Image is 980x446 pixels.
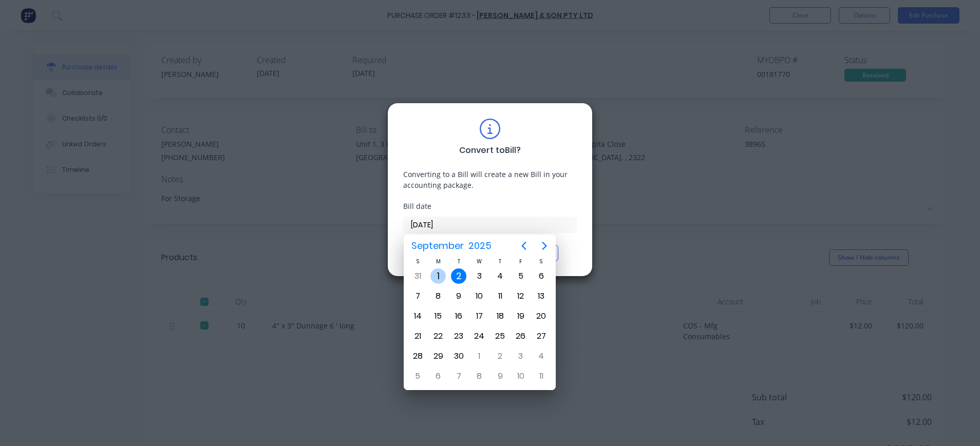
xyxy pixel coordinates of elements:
[451,348,466,364] div: Tuesday, September 30, 2025
[405,237,498,255] button: September2025
[534,268,549,284] div: Saturday, September 6, 2025
[493,348,508,364] div: Thursday, October 2, 2025
[472,328,487,344] div: Wednesday, September 24, 2025
[409,237,466,255] span: September
[403,201,577,211] div: Bill date
[410,268,425,284] div: Sunday, August 31, 2025
[430,328,446,344] div: Monday, September 22, 2025
[407,257,428,266] div: S
[534,328,549,344] div: Saturday, September 27, 2025
[410,288,425,304] div: Sunday, September 7, 2025
[448,257,469,266] div: T
[451,369,466,384] div: Tuesday, October 7, 2025
[410,348,425,364] div: Sunday, September 28, 2025
[451,328,466,344] div: Tuesday, September 23, 2025
[451,308,466,324] div: Tuesday, September 16, 2025
[513,328,529,344] div: Friday, September 26, 2025
[514,236,534,256] button: Previous page
[513,369,529,384] div: Friday, October 10, 2025
[493,369,508,384] div: Thursday, October 9, 2025
[513,308,529,324] div: Friday, September 19, 2025
[428,257,448,266] div: M
[472,369,487,384] div: Wednesday, October 8, 2025
[430,369,446,384] div: Monday, October 6, 2025
[534,348,549,364] div: Saturday, October 4, 2025
[534,369,549,384] div: Saturday, October 11, 2025
[472,288,487,304] div: Wednesday, September 10, 2025
[451,268,466,284] div: Today, Tuesday, September 2, 2025
[531,257,552,266] div: S
[410,308,425,324] div: Sunday, September 14, 2025
[511,257,531,266] div: F
[493,288,508,304] div: Thursday, September 11, 2025
[466,237,494,255] span: 2025
[459,144,521,157] div: Convert to Bill ?
[513,288,529,304] div: Friday, September 12, 2025
[430,288,446,304] div: Monday, September 8, 2025
[493,268,508,284] div: Thursday, September 4, 2025
[451,288,466,304] div: Tuesday, September 9, 2025
[430,348,446,364] div: Monday, September 29, 2025
[472,308,487,324] div: Wednesday, September 17, 2025
[430,308,446,324] div: Monday, September 15, 2025
[430,268,446,284] div: Monday, September 1, 2025
[534,308,549,324] div: Saturday, September 20, 2025
[493,328,508,344] div: Thursday, September 25, 2025
[534,236,555,256] button: Next page
[493,308,508,324] div: Thursday, September 18, 2025
[490,257,511,266] div: T
[410,328,425,344] div: Sunday, September 21, 2025
[403,169,577,190] div: Converting to a Bill will create a new Bill in your accounting package.
[410,369,425,384] div: Sunday, October 5, 2025
[513,348,529,364] div: Friday, October 3, 2025
[472,268,487,284] div: Wednesday, September 3, 2025
[534,288,549,304] div: Saturday, September 13, 2025
[472,348,487,364] div: Wednesday, October 1, 2025
[513,268,529,284] div: Friday, September 5, 2025
[469,257,489,266] div: W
